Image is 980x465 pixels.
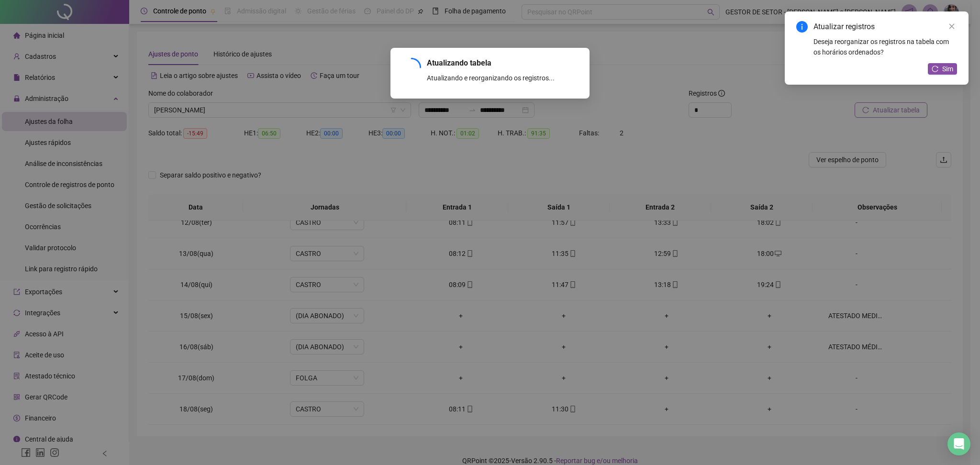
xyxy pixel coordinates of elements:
span: reload [932,66,938,72]
span: info-circle [796,21,808,33]
div: Atualizar registros [813,21,957,33]
span: Sim [942,64,953,74]
a: Close [947,21,957,32]
span: close [948,23,955,30]
button: Sim [928,63,957,75]
div: Atualizando e reorganizando os registros... [427,73,578,83]
div: Open Intercom Messenger [947,432,970,455]
span: loading [399,55,424,80]
div: Deseja reorganizar os registros na tabela com os horários ordenados? [813,36,957,57]
div: Atualizando tabela [427,57,578,69]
